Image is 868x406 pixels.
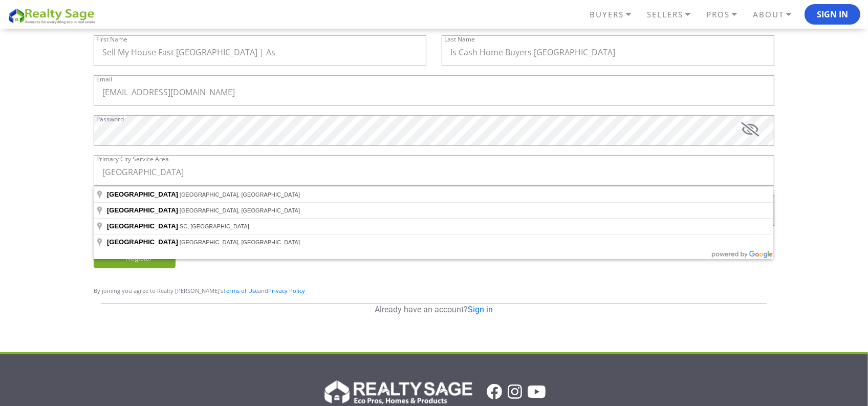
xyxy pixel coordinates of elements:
span: [GEOGRAPHIC_DATA] [107,238,178,246]
a: SELLERS [644,6,704,24]
a: BUYERS [587,6,644,24]
label: First Name [96,36,127,42]
label: Email [96,76,112,82]
a: PROS [704,6,750,24]
span: [GEOGRAPHIC_DATA], [GEOGRAPHIC_DATA] [180,239,300,245]
span: [GEOGRAPHIC_DATA] [107,206,178,214]
a: ABOUT [750,6,805,24]
label: Last Name [444,36,475,42]
label: Primary City Service Area [96,156,169,162]
span: [GEOGRAPHIC_DATA] [107,190,178,198]
a: Privacy Policy [268,287,305,294]
label: Password [96,116,124,122]
span: By joining you agree to Realty [PERSON_NAME]’s and [94,287,305,294]
span: [GEOGRAPHIC_DATA], [GEOGRAPHIC_DATA] [180,191,300,198]
a: Sign in [468,305,493,314]
span: [GEOGRAPHIC_DATA], [GEOGRAPHIC_DATA] [180,207,300,213]
span: SC, [GEOGRAPHIC_DATA] [180,223,249,229]
p: Already have an account? [101,304,767,315]
a: Terms of Use [223,287,258,294]
button: Sign In [805,4,860,25]
img: REALTY SAGE [8,7,100,25]
img: Realty Sage Logo [322,377,472,406]
span: [GEOGRAPHIC_DATA] [107,222,178,230]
